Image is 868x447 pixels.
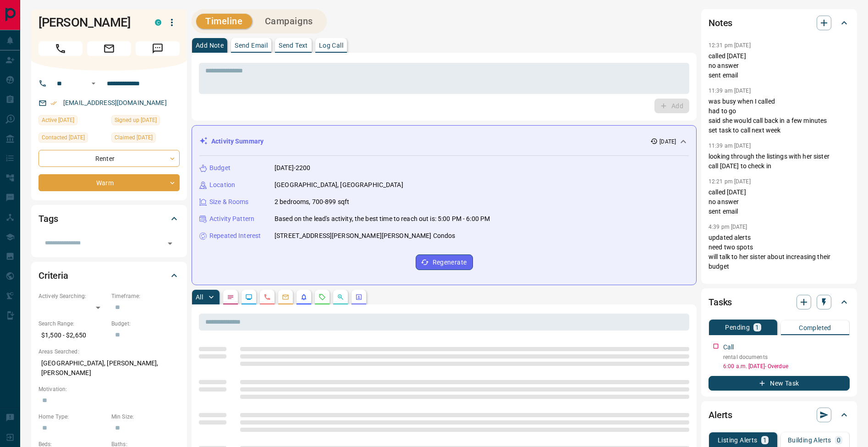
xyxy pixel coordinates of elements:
p: Timeframe: [111,292,180,300]
span: Signed up [DATE] [115,116,157,125]
button: Timeline [196,14,252,29]
button: Open [164,237,176,250]
p: Log Call [319,42,343,49]
p: Actively Searching: [38,292,107,300]
p: [DATE]-2200 [275,163,310,173]
span: Email [87,41,131,56]
div: Sat Jun 07 2025 [111,115,180,128]
p: 11:39 am [DATE] [709,88,751,94]
p: Home Type: [38,413,107,421]
p: Send Text [279,42,308,49]
p: looking through the listings with her sister call [DATE] to check in [709,152,850,171]
svg: Emails [282,293,289,301]
p: 1 [755,324,759,331]
div: condos.ca [155,19,161,26]
p: Budget: [111,320,180,328]
p: Activity Summary [211,137,264,146]
span: Active [DATE] [42,116,74,125]
p: Location [209,180,235,190]
button: Open [88,78,99,89]
div: Renter [38,150,180,167]
p: [STREET_ADDRESS][PERSON_NAME][PERSON_NAME] Condos [275,231,455,241]
p: Add Note [196,42,224,49]
div: Notes [709,12,850,34]
p: $1,500 - $2,650 [38,328,107,343]
p: All [196,294,203,300]
p: Send Email [235,42,268,49]
p: Search Range: [38,320,107,328]
p: called [DATE] no answer sent email [709,51,850,80]
p: Pending [725,324,750,331]
a: [EMAIL_ADDRESS][DOMAIN_NAME] [63,99,167,106]
div: Warm [38,174,180,191]
span: Contacted [DATE] [42,133,85,142]
div: Activity Summary[DATE] [199,133,689,150]
p: Min Size: [111,413,180,421]
h2: Tags [38,211,58,226]
svg: Listing Alerts [300,293,308,301]
p: 2 bedrooms, 700-899 sqft [275,197,349,207]
svg: Lead Browsing Activity [245,293,253,301]
p: Motivation: [38,385,180,393]
p: Listing Alerts [718,437,758,443]
p: [GEOGRAPHIC_DATA], [PERSON_NAME], [PERSON_NAME] [38,356,180,381]
div: Mon Jun 09 2025 [111,132,180,145]
p: 11:39 am [DATE] [709,143,751,149]
p: called [DATE] no answer sent email [709,188,850,216]
p: Building Alerts [788,437,831,443]
div: Tasks [709,291,850,313]
svg: Email Verified [50,100,57,106]
span: Claimed [DATE] [115,133,153,142]
button: New Task [709,376,850,391]
p: 4:39 pm [DATE] [709,224,747,230]
span: Call [38,41,82,56]
button: Regenerate [416,254,473,270]
p: 1 [763,437,767,443]
div: Alerts [709,404,850,426]
svg: Notes [227,293,234,301]
svg: Requests [319,293,326,301]
svg: Calls [264,293,271,301]
button: Campaigns [256,14,322,29]
h2: Criteria [38,268,68,283]
p: Completed [799,325,831,331]
p: [DATE] [659,138,676,146]
div: Wed Jul 30 2025 [38,132,107,145]
h2: Notes [709,16,732,30]
p: Size & Rooms [209,197,249,207]
svg: Agent Actions [355,293,363,301]
p: 12:21 pm [DATE] [709,178,751,185]
p: Areas Searched: [38,348,180,356]
div: Tags [38,208,180,230]
p: [GEOGRAPHIC_DATA], [GEOGRAPHIC_DATA] [275,180,403,190]
p: Call [723,342,734,352]
div: Criteria [38,265,180,287]
span: Message [136,41,180,56]
p: 6:00 a.m. [DATE] - Overdue [723,362,850,370]
p: Based on the lead's activity, the best time to reach out is: 5:00 PM - 6:00 PM [275,214,490,224]
p: was busy when I called had to go said she would call back in a few minutes set task to call next ... [709,97,850,135]
h2: Alerts [709,408,732,422]
p: rental documents [723,353,850,361]
p: 12:31 pm [DATE] [709,42,751,49]
p: Repeated Interest [209,231,261,241]
svg: Opportunities [337,293,344,301]
p: Budget [209,163,231,173]
h2: Tasks [709,295,732,309]
p: Activity Pattern [209,214,254,224]
div: Mon Jun 23 2025 [38,115,107,128]
h1: [PERSON_NAME] [38,15,141,30]
p: 0 [837,437,841,443]
p: updated alerts need two spots will talk to her sister about increasing their budget [709,233,850,271]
